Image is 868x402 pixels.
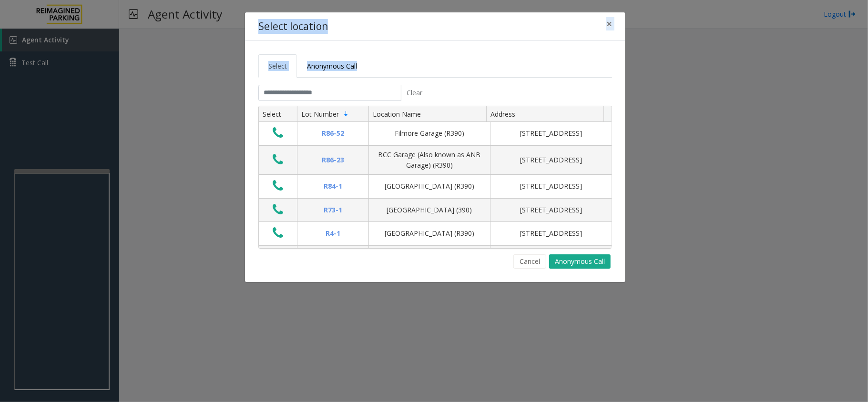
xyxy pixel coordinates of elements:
ul: Tabs [258,54,612,78]
h4: Select location [258,19,328,34]
th: Select [259,106,297,122]
div: R4-1 [303,228,363,239]
div: R73-1 [303,205,363,215]
span: Sortable [342,110,350,118]
div: Data table [259,106,612,248]
div: [STREET_ADDRESS] [496,228,606,239]
div: [GEOGRAPHIC_DATA] (R390) [375,228,484,239]
div: [STREET_ADDRESS] [496,128,606,139]
div: Filmore Garage (R390) [375,128,484,139]
div: [STREET_ADDRESS] [496,181,606,191]
button: Close [600,12,619,36]
button: Clear [401,85,428,101]
div: BCC Garage (Also known as ANB Garage) (R390) [375,150,484,171]
div: R84-1 [303,181,363,191]
span: Anonymous Call [307,61,357,70]
button: Anonymous Call [549,254,611,269]
span: Lot Number [301,110,339,119]
div: [GEOGRAPHIC_DATA] (R390) [375,181,484,191]
span: × [606,17,612,30]
div: [STREET_ADDRESS] [496,155,606,165]
div: [STREET_ADDRESS] [496,205,606,215]
div: R86-52 [303,128,363,139]
div: [GEOGRAPHIC_DATA] (390) [375,205,484,215]
span: Location Name [373,110,421,119]
span: Select [268,61,287,70]
span: Address [490,110,515,119]
div: R86-23 [303,155,363,165]
button: Cancel [513,254,546,269]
